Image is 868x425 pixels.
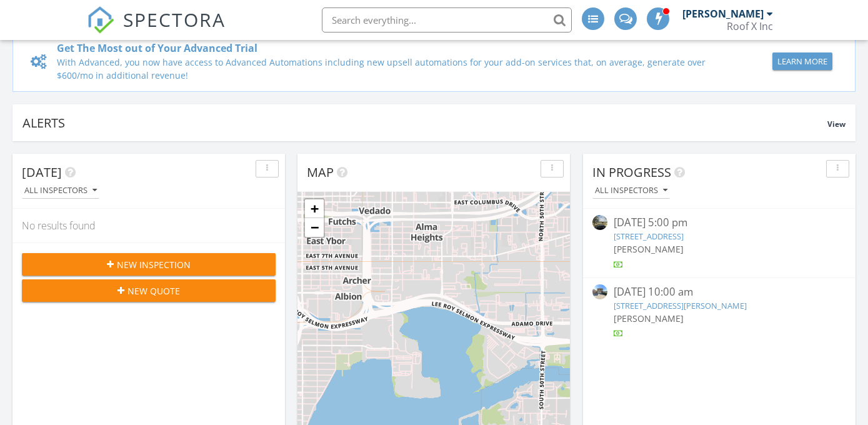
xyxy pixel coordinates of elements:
[592,284,846,340] a: [DATE] 10:00 am [STREET_ADDRESS][PERSON_NAME] [PERSON_NAME]
[87,6,114,34] img: The Best Home Inspection Software - Spectora
[777,56,827,68] div: Learn More
[592,182,670,199] button: All Inspectors
[123,6,226,32] span: SPECTORA
[614,243,684,255] span: [PERSON_NAME]
[592,215,846,271] a: [DATE] 5:00 pm [STREET_ADDRESS] [PERSON_NAME]
[595,186,667,195] div: All Inspectors
[614,300,747,311] a: [STREET_ADDRESS][PERSON_NAME]
[12,209,285,242] div: No results found
[57,41,707,56] div: Get The Most out of Your Advanced Trial
[827,119,846,129] span: View
[727,20,773,32] div: Roof X Inc
[614,231,684,242] a: [STREET_ADDRESS]
[592,215,607,230] img: streetview
[322,7,572,32] input: Search everything...
[614,284,825,300] div: [DATE] 10:00 am
[614,312,684,324] span: [PERSON_NAME]
[307,164,334,181] span: Map
[614,215,825,231] div: [DATE] 5:00 pm
[22,279,276,302] button: New Quote
[772,52,832,70] button: Learn More
[87,17,226,43] a: SPECTORA
[22,182,99,199] button: All Inspectors
[117,258,191,271] span: New Inspection
[24,186,97,195] div: All Inspectors
[305,199,324,218] a: Zoom in
[22,114,827,131] div: Alerts
[305,218,324,237] a: Zoom out
[592,164,671,181] span: In Progress
[127,284,180,297] span: New Quote
[57,56,707,82] div: With Advanced, you now have access to Advanced Automations including new upsell automations for y...
[682,7,764,20] div: [PERSON_NAME]
[592,284,607,299] img: streetview
[22,164,62,181] span: [DATE]
[22,253,276,276] button: New Inspection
